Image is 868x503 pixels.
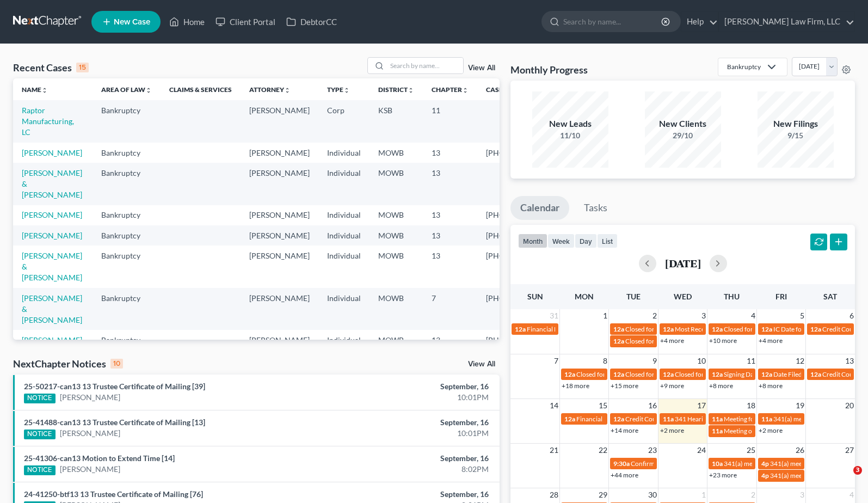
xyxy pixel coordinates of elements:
span: 30 [647,488,658,501]
td: Bankruptcy [93,288,161,330]
td: 7 [423,288,477,330]
span: Closed for [PERSON_NAME][GEOGRAPHIC_DATA] [625,337,773,345]
div: Recent Cases [13,61,89,74]
a: +14 more [611,426,638,434]
td: Individual [318,225,370,246]
td: Individual [318,246,370,287]
td: MOWB [370,288,423,330]
td: Bankruptcy [93,225,161,246]
span: 12a [712,370,723,378]
span: 22 [598,444,608,457]
button: list [597,234,618,248]
button: day [575,234,597,248]
a: +15 more [611,382,638,390]
td: Individual [318,163,370,205]
a: Area of Lawunfold_more [101,85,152,94]
span: 1 [700,488,707,501]
td: Corp [318,100,370,142]
td: [PERSON_NAME] [241,205,318,225]
span: Signing Date for [PERSON_NAME] [724,370,821,378]
span: 9:30a [613,459,630,468]
div: 15 [76,63,89,72]
span: Financial Management for [PERSON_NAME] [576,415,703,423]
span: 26 [795,444,805,457]
a: [PERSON_NAME] & [PERSON_NAME] [22,251,82,282]
div: New Clients [645,118,721,130]
button: week [547,234,575,248]
a: +9 more [660,382,684,390]
td: [PERSON_NAME] [241,225,318,246]
span: Most Recent Plan Confirmation for [PERSON_NAME] [675,325,826,333]
div: 10:01PM [341,392,489,403]
span: Sun [527,292,543,301]
td: MOWB [370,330,423,372]
i: unfold_more [145,87,152,94]
span: 12a [663,325,674,333]
span: 19 [795,399,805,412]
td: MOWB [370,225,423,246]
a: Raptor Manufacturing, LC [22,106,74,137]
span: 12a [761,325,772,333]
a: +8 more [709,382,733,390]
a: 25-41306-can13 Motion to Extend Time [14] [24,453,175,463]
i: unfold_more [284,87,291,94]
span: 12a [613,415,624,423]
span: 11a [761,415,772,423]
a: Chapterunfold_more [432,85,469,94]
span: 3 [853,466,862,475]
div: NOTICE [24,465,56,475]
span: Closed for [PERSON_NAME] [724,325,805,333]
td: Bankruptcy [93,330,161,372]
i: unfold_more [41,87,48,94]
a: +2 more [759,426,783,434]
a: +8 more [759,382,783,390]
td: [PHONE_NUMBER] [477,288,562,330]
a: +10 more [709,336,737,345]
span: Credit Counseling for [PERSON_NAME] & [PERSON_NAME] [625,415,796,423]
a: View All [468,360,495,368]
td: Bankruptcy [93,100,161,142]
td: [PERSON_NAME] [241,143,318,163]
td: 13 [423,330,477,372]
div: September, 16 [341,453,489,464]
i: unfold_more [462,87,469,94]
span: 23 [647,444,658,457]
span: 25 [746,444,756,457]
td: Individual [318,205,370,225]
span: 8 [602,354,608,367]
span: 12a [613,337,624,345]
span: 27 [844,444,855,457]
span: 20 [844,399,855,412]
a: Client Portal [210,12,281,32]
span: 12a [613,370,624,378]
span: 3 [700,309,707,322]
a: +4 more [759,336,783,345]
a: [PERSON_NAME] [60,392,120,403]
span: 4p [761,471,769,480]
td: 13 [423,246,477,287]
a: View All [468,64,495,72]
span: 9 [651,354,658,367]
td: MOWB [370,163,423,205]
a: Calendar [510,196,569,220]
td: 13 [423,225,477,246]
td: [PERSON_NAME] [241,246,318,287]
span: 29 [598,488,608,501]
a: [PERSON_NAME] Law Firm, LLC [719,12,854,32]
div: New Filings [758,118,834,130]
span: 11a [663,415,674,423]
input: Search by name... [387,58,463,73]
td: Individual [318,288,370,330]
td: [PHONE_NUMBER] [477,246,562,287]
div: 11/10 [532,130,608,141]
span: Thu [724,292,740,301]
span: 12a [810,325,821,333]
span: 7 [553,354,559,367]
iframe: Intercom live chat [831,466,857,492]
span: 2 [750,488,756,501]
div: 10:01PM [341,428,489,439]
span: 2 [651,309,658,322]
div: 9/15 [758,130,834,141]
td: Bankruptcy [93,205,161,225]
span: New Case [114,18,150,26]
